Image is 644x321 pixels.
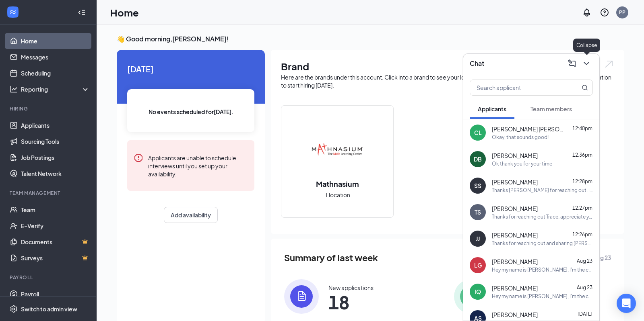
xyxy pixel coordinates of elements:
[492,284,538,292] span: [PERSON_NAME]
[284,251,378,265] span: Summary of last week
[9,8,17,16] svg: WorkstreamLogo
[492,125,564,133] span: [PERSON_NAME] [PERSON_NAME]
[110,6,139,19] h1: Home
[21,117,90,133] a: Applicants
[10,274,88,281] div: Payroll
[117,35,624,43] h3: 👋 Good morning, [PERSON_NAME] !
[284,279,319,314] img: icon
[492,204,538,213] span: [PERSON_NAME]
[149,107,233,116] span: No events scheduled for [DATE] .
[281,59,614,73] h1: Brand
[21,149,90,166] a: Job Postings
[492,293,593,300] div: Hey my name is [PERSON_NAME], I'm the center director for the Merced Mathnasium. Can you tell me ...
[470,80,566,95] input: Search applicant
[164,207,218,223] button: Add availability
[572,152,592,158] span: 12:36pm
[470,59,484,68] h3: Chat
[10,190,88,196] div: Team Management
[577,258,592,264] span: Aug 23
[474,261,482,269] div: LG
[328,295,374,309] span: 18
[475,208,481,216] div: TS
[582,8,592,17] svg: Notifications
[573,39,600,52] div: Collapse
[478,105,506,112] span: Applicants
[604,59,614,69] img: open.6027fd2a22e1237b5b06.svg
[10,85,18,93] svg: Analysis
[476,235,480,243] div: JJ
[134,153,143,163] svg: Error
[21,133,90,149] a: Sourcing Tools
[492,178,538,186] span: [PERSON_NAME]
[10,105,88,112] div: Hiring
[474,155,482,163] div: DB
[492,213,593,220] div: Thanks for reaching out Trace, appreciate you. I'm not sure this would be a fit as the schedules ...
[78,8,86,16] svg: Collapse
[21,166,90,182] a: Talent Network
[21,33,90,49] a: Home
[580,57,593,70] button: ChevronDown
[572,178,592,184] span: 12:28pm
[492,187,593,194] div: Thanks [PERSON_NAME] for reaching out. I don't think this would be a fit right now, the availabil...
[475,288,481,296] div: IQ
[492,258,538,266] span: [PERSON_NAME]
[582,84,588,91] svg: MagnifyingGlass
[148,153,248,178] div: Applicants are unable to schedule interviews until you set up your availability.
[21,234,90,250] a: DocumentsCrown
[492,240,593,247] div: Thanks for reaching out and sharing [PERSON_NAME]. Unfortunately we need someone who can do Mon, ...
[127,63,254,75] span: [DATE]
[21,286,90,302] a: Payroll
[21,65,90,81] a: Scheduling
[325,190,350,199] span: 1 location
[21,218,90,234] a: E-Verify
[281,73,614,89] div: Here are the brands under this account. Click into a brand to see your locations, managers, job p...
[308,179,367,189] h2: Mathnasium
[21,85,90,93] div: Reporting
[578,311,592,317] span: [DATE]
[492,231,538,239] span: [PERSON_NAME]
[572,231,592,237] span: 12:26pm
[572,205,592,211] span: 12:27pm
[492,134,549,141] div: Okay, that sounds good!
[328,284,374,292] div: New applications
[10,305,18,313] svg: Settings
[619,9,625,16] div: PP
[312,124,363,176] img: Mathnasium
[577,284,592,290] span: Aug 23
[454,279,489,314] img: icon
[582,59,591,68] svg: ChevronDown
[600,8,609,17] svg: QuestionInfo
[21,202,90,218] a: Team
[21,305,77,313] div: Switch to admin view
[474,129,482,137] div: CL
[617,294,636,313] div: Open Intercom Messenger
[492,266,593,273] div: Hey my name is [PERSON_NAME], I'm the center director for the Merced Mathnasium. Can you tell me ...
[530,105,572,112] span: Team members
[21,49,90,65] a: Messages
[567,59,577,68] svg: ComposeMessage
[21,250,90,266] a: SurveysCrown
[492,311,538,319] span: [PERSON_NAME]
[566,57,578,70] button: ComposeMessage
[492,151,538,159] span: [PERSON_NAME]
[572,125,592,131] span: 12:40pm
[474,182,481,190] div: SS
[492,160,552,167] div: Ok thank you for your time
